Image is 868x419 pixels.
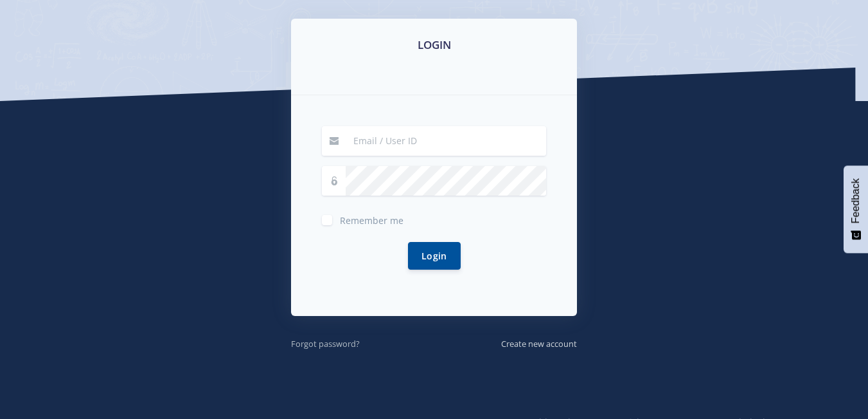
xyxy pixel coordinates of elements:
[306,37,562,53] h3: LOGIN
[291,336,360,350] a: Forgot password?
[501,338,577,349] small: Create new account
[291,338,360,349] small: Forgot password?
[346,126,546,156] input: Email / User ID
[844,165,868,253] button: Feedback - Show survey
[340,214,403,227] span: Remember me
[408,242,461,270] button: Login
[850,178,862,223] span: Feedback
[501,336,577,350] a: Create new account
